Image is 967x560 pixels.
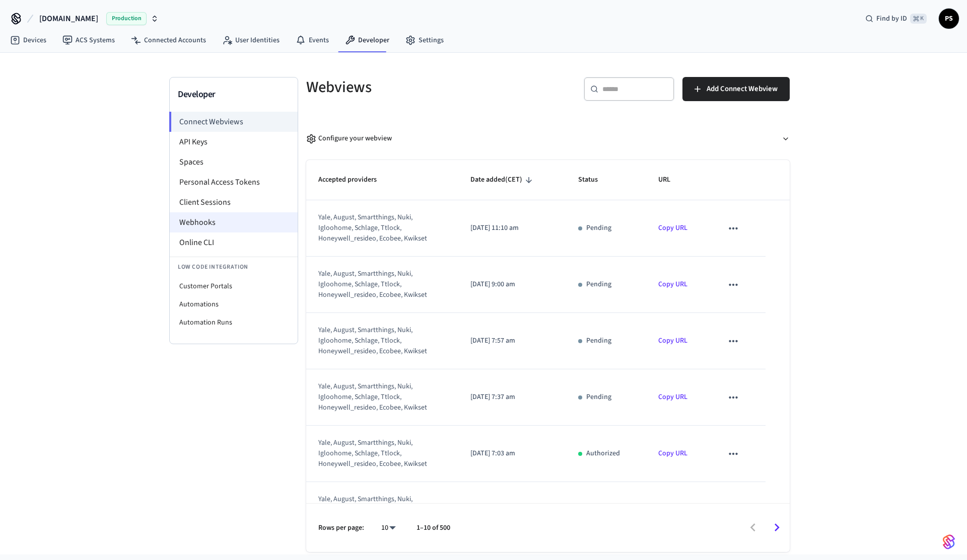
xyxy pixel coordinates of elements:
div: 10 [376,521,400,535]
li: Webhooks [170,212,298,232]
p: Pending [586,392,611,403]
a: Settings [397,31,452,49]
div: yale, august, smartthings, nuki, igloohome, schlage, ttlock, honeywell_resideo, ecobee, kwikset [318,269,434,300]
img: SeamLogoGradient.69752ec5.svg [943,534,955,550]
div: yale, august, smartthings, nuki, igloohome, schlage, ttlock, honeywell_resideo, ecobee, kwikset [318,494,434,526]
p: Authorized [586,448,620,459]
li: Personal Access Tokens [170,172,298,192]
p: Pending [586,336,611,346]
p: Rows per page: [318,523,364,533]
div: Configure your webview [306,133,392,144]
li: Customer Portals [170,277,298,295]
span: Accepted providers [318,172,390,188]
a: Connected Accounts [123,31,214,49]
div: yale, august, smartthings, nuki, igloohome, schlage, ttlock, honeywell_resideo, ecobee, kwikset [318,381,434,413]
li: Low Code Integration [170,257,298,277]
div: yale, august, smartthings, nuki, igloohome, schlage, ttlock, honeywell_resideo, ecobee, kwikset [318,325,434,357]
h5: Webviews [306,77,542,98]
li: Automation Runs [170,313,298,332]
button: Go to next page [765,516,789,539]
span: Status [578,172,611,188]
span: ⌘ K [910,14,927,24]
span: Production [106,12,147,25]
span: PS [940,10,958,28]
div: Find by ID⌘ K [857,10,935,28]
li: Connect Webviews [169,112,298,132]
li: Spaces [170,152,298,172]
a: Copy URL [658,448,687,458]
div: yale, august, smartthings, nuki, igloohome, schlage, ttlock, honeywell_resideo, ecobee, kwikset [318,212,434,244]
p: [DATE] 7:03 am [470,448,554,459]
a: Events [288,31,337,49]
button: Configure your webview [306,125,790,152]
a: User Identities [214,31,288,49]
a: Devices [2,31,54,49]
button: Add Connect Webview [682,77,790,101]
li: Online CLI [170,232,298,253]
a: Copy URL [658,336,687,346]
span: Add Connect Webview [707,83,778,96]
p: [DATE] 9:00 am [470,279,554,290]
p: 1–10 of 500 [417,523,450,533]
span: URL [658,172,683,188]
a: Developer [337,31,397,49]
span: [DOMAIN_NAME] [39,13,98,25]
p: Pending [586,279,611,290]
a: Copy URL [658,279,687,289]
li: Automations [170,295,298,313]
p: [DATE] 7:57 am [470,336,554,346]
span: Find by ID [876,14,907,24]
p: [DATE] 11:10 am [470,223,554,233]
li: Client Sessions [170,192,298,212]
a: Copy URL [658,223,687,233]
a: ACS Systems [54,31,123,49]
div: yale, august, smartthings, nuki, igloohome, schlage, ttlock, honeywell_resideo, ecobee, kwikset [318,438,434,469]
li: API Keys [170,132,298,152]
p: [DATE] 7:37 am [470,392,554,403]
button: PS [939,9,959,29]
span: Date added(CET) [470,172,535,188]
p: Pending [586,223,611,233]
h3: Developer [178,88,290,102]
a: Copy URL [658,392,687,402]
